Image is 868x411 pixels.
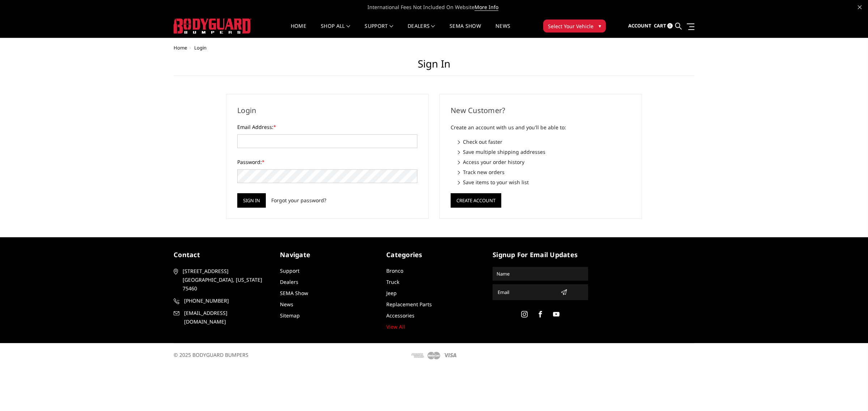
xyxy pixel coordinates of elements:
[458,158,631,166] li: Access your order history
[386,267,403,274] a: Bronco
[174,297,269,305] a: [PHONE_NUMBER]
[386,312,414,319] a: Accessories
[386,290,397,297] a: Jeep
[451,123,631,132] p: Create an account with us and you'll be able to:
[494,268,587,280] input: Name
[280,267,299,274] a: Support
[174,18,251,34] img: BODYGUARD BUMPERS
[458,178,631,186] li: Save items to your wish list
[321,23,350,38] a: shop all
[280,312,300,319] a: Sitemap
[291,23,306,38] a: Home
[184,309,268,326] span: [EMAIL_ADDRESS][DOMAIN_NAME]
[451,105,631,116] h2: New Customer?
[237,158,417,166] label: Password:
[628,22,651,29] span: Account
[628,16,651,36] a: Account
[458,148,631,156] li: Save multiple shipping addresses
[451,196,501,203] a: Create Account
[458,138,631,146] li: Check out faster
[451,193,501,208] button: Create Account
[174,309,269,326] a: [EMAIL_ADDRESS][DOMAIN_NAME]
[280,290,308,297] a: SEMA Show
[280,250,375,260] h5: Navigate
[237,123,417,131] label: Email Address:
[174,44,187,51] a: Home
[183,267,267,293] span: [STREET_ADDRESS] [GEOGRAPHIC_DATA], [US_STATE] 75460
[548,22,593,30] span: Select Your Vehicle
[237,105,417,116] h2: Login
[493,250,588,260] h5: signup for email updates
[543,20,606,33] button: Select Your Vehicle
[495,286,558,298] input: Email
[495,23,510,38] a: News
[386,301,432,308] a: Replacement Parts
[271,196,326,204] a: Forgot your password?
[458,168,631,176] li: Track new orders
[280,278,298,285] a: Dealers
[365,23,393,38] a: Support
[174,250,269,260] h5: contact
[654,22,666,29] span: Cart
[194,44,207,51] span: Login
[184,297,268,305] span: [PHONE_NUMBER]
[654,16,673,36] a: Cart 0
[450,23,481,38] a: SEMA Show
[667,23,673,29] span: 0
[237,193,266,208] input: Sign in
[599,22,601,30] span: ▾
[174,58,694,76] h1: Sign in
[386,323,405,330] a: View All
[408,23,435,38] a: Dealers
[174,351,248,358] span: © 2025 BODYGUARD BUMPERS
[386,278,399,285] a: Truck
[386,250,482,260] h5: Categories
[475,4,498,11] a: More Info
[280,301,293,308] a: News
